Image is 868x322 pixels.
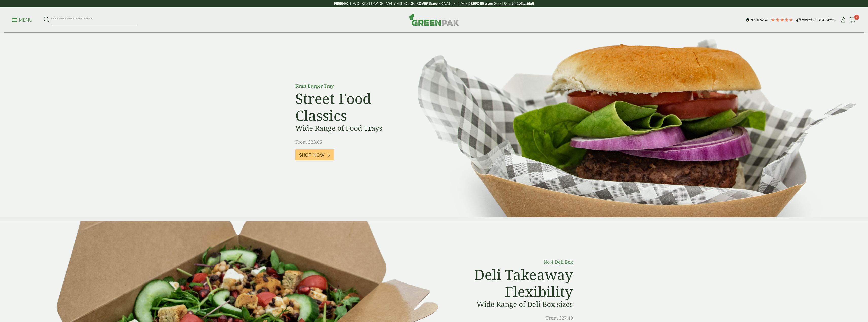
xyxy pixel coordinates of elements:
a: Menu [12,17,33,22]
img: REVIEWS.io [746,18,768,22]
span: From £27.40 [546,315,573,321]
a: Shop Now [295,149,334,160]
h2: Street Food Classics [295,90,409,124]
span: 4.8 [796,18,802,22]
strong: FREE [334,2,342,6]
span: left [529,2,534,6]
span: reviews [823,18,836,22]
span: Shop Now [299,152,325,158]
p: Kraft Burger Tray [295,83,409,89]
i: Cart [849,17,856,23]
h2: Deli Takeaway Flexibility [462,266,573,300]
strong: OVER £100 [419,2,437,6]
span: 0 [854,15,859,20]
span: 1:41:19 [517,2,529,6]
strong: BEFORE 2 pm [470,2,493,6]
p: Menu [12,17,33,23]
span: 207 [817,18,823,22]
div: 4.79 Stars [771,17,793,22]
i: My Account [840,17,846,23]
h3: Wide Range of Deli Box sizes [462,300,573,309]
img: GreenPak Supplies [409,14,459,26]
a: See T&C's [494,2,511,6]
span: From £23.05 [295,139,322,145]
img: Street Food Classics [391,33,868,217]
a: 0 [849,16,856,24]
h3: Wide Range of Food Trays [295,124,409,132]
span: Based on [802,18,817,22]
p: No.4 Deli Box [462,259,573,266]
